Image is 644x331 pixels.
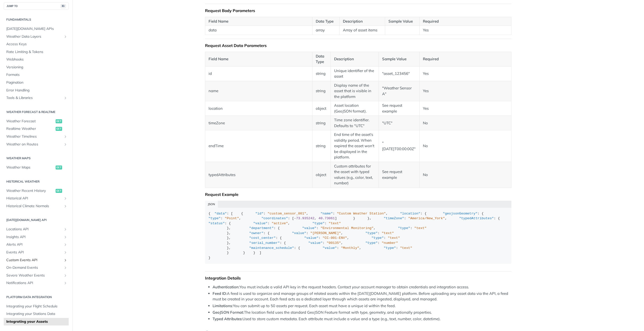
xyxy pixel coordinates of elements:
[419,52,511,66] th: Required
[205,192,511,197] div: Request Example
[60,4,66,8] span: ⌘/
[312,66,331,81] td: string
[4,133,69,140] a: Weather TimelinesShow subpages for Weather Timelines
[400,212,420,215] span: "location"
[419,81,511,101] td: Yes
[443,212,477,215] span: "geojsonGeometry"
[4,25,69,33] a: [DATE][DOMAIN_NAME] APIs
[249,241,280,245] span: "serial_number"
[331,81,379,101] td: Display name of the asset that is visible in the platform
[4,318,69,325] a: Integrating your Assets
[225,216,239,220] span: "Point"
[56,119,62,123] span: get
[249,246,294,250] span: "maintenance_schedule"
[4,233,69,241] a: Insights APIShow subpages for Insights API
[249,236,276,240] span: "cost_center"
[213,316,243,321] strong: Typed Attributes:
[6,258,62,263] span: Custom Events API
[6,42,67,47] span: Access Keys
[213,291,227,296] strong: Feed ID:
[331,116,379,130] td: Time zone identifier. Defaults to "UTC"
[6,126,54,131] span: Realtime Weather
[372,236,384,240] span: "type"
[213,310,244,315] strong: GeoJSON Format:
[6,65,67,70] span: Versioning
[4,202,69,210] a: Historical Climate NormalsShow subpages for Historical Climate Normals
[331,66,379,81] td: Unique identifier of the asset
[379,66,419,81] td: "asset_123456"
[302,226,316,230] span: "value"
[63,243,67,247] button: Show subpages for Alerts API
[6,165,54,170] span: Weather Maps
[63,281,67,285] button: Show subpages for Notifications API
[4,48,69,56] a: Rate Limiting & Tokens
[63,204,67,208] button: Show subpages for Historical Climate Normals
[4,64,69,71] a: Versioning
[56,165,62,170] span: get
[4,94,69,102] a: Tools & LibrariesShow subpages for Tools & Libraries
[6,57,67,62] span: Webhooks
[329,222,341,225] span: "text"
[213,310,511,315] li: The location field uses the standard GeoJSON Feature format with type, geometry, and optionally p...
[384,216,404,220] span: "timeZone"
[340,26,385,35] td: Array of asset items
[6,242,62,247] span: Alerts API
[419,66,511,81] td: Yes
[320,226,374,230] span: "Environmental Monitoring"
[63,235,67,239] button: Show subpages for Insights API
[388,19,413,24] strong: Sample Value
[331,52,379,66] th: Description
[312,26,339,35] td: array
[320,212,333,215] span: "name"
[6,26,67,31] span: [DATE][DOMAIN_NAME] APIs
[6,196,62,201] span: Historical API
[6,142,62,147] span: Weather on Routes
[419,162,511,188] td: No
[4,40,69,48] a: Access Keys
[4,125,69,133] a: Realtime Weatherget
[459,216,494,220] span: "typedAttributes"
[419,116,511,130] td: No
[63,273,67,278] button: Show subpages for Severe Weather Events
[388,236,400,240] span: "text"
[312,101,331,116] td: object
[4,118,69,125] a: Weather Forecastget
[400,246,412,250] span: "text"
[209,222,225,225] span: "status"
[6,273,62,278] span: Severe Weather Events
[382,231,394,235] span: "text"
[331,162,379,188] td: Custom attributes for the asset with typed values (e.g., color, text, number)
[213,291,511,302] li: A feed is used to organize and manage groups of related assets within the [DATE][DOMAIN_NAME] pla...
[382,241,398,245] span: "number"
[4,249,69,256] a: Events APIShow subpages for Events API
[4,110,69,114] h2: Weather Forecast & realtime
[379,116,419,130] td: "UTC"
[4,256,69,264] a: Custom Events APIShow subpages for Custom Events API
[365,241,378,245] span: "type"
[213,284,511,290] li: You must include a valid API key in the request headers. Contact your account manager to obtain c...
[419,101,511,116] td: Yes
[205,81,312,101] td: name
[6,119,54,124] span: Weather Forecast
[4,87,69,94] a: Error Handling
[423,19,439,24] strong: Required
[63,258,67,262] button: Show subpages for Custom Events API
[6,227,62,232] span: Locations API
[310,231,341,235] span: "[PERSON_NAME]"
[398,226,410,230] span: "type"
[213,285,239,289] strong: Authentication:
[4,241,69,248] a: Alerts APIShow subpages for Alerts API
[63,266,67,270] button: Show subpages for On-Demand Events
[4,156,69,160] h2: Weather Maps
[6,88,67,93] span: Error Handling
[63,35,67,39] button: Show subpages for Weather Data Layers
[209,211,508,260] div: { : [ { : , : , : { : { : , : [ , ] } }, : , : { : { : , : }, : { : , : }, : { : , : }, : { : , :...
[4,141,69,148] a: Weather on RoutesShow subpages for Weather on Routes
[6,34,62,39] span: Weather Data Layers
[4,226,69,233] a: Locations APIShow subpages for Locations API
[205,66,312,81] td: id
[6,134,62,139] span: Weather Timelines
[249,226,274,230] span: "department"
[6,250,62,255] span: Events API
[379,52,419,66] th: Sample Value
